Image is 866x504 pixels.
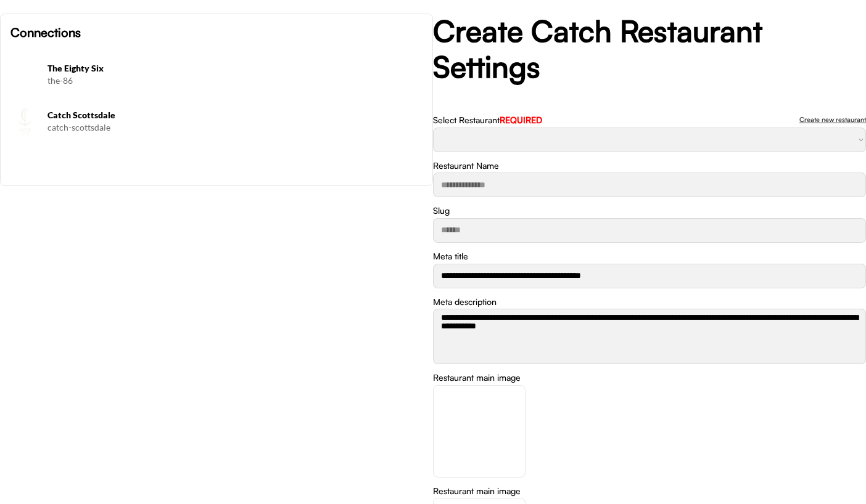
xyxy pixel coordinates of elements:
[47,121,423,134] div: catch-scottsdale
[47,75,423,87] div: the-86
[500,115,542,125] font: REQUIRED
[47,109,423,121] h6: Catch Scottsdale
[433,296,497,308] div: Meta description
[10,107,40,136] img: CATCH%20SCOTTSDALE_Logo%20Only.png
[433,205,450,217] div: Slug
[433,114,542,126] div: Select Restaurant
[433,485,521,497] div: Restaurant main image
[10,24,423,41] h6: Connections
[433,372,521,384] div: Restaurant main image
[433,14,866,84] h2: Create Catch Restaurant Settings
[433,250,468,262] div: Meta title
[799,116,866,123] div: Create new restaurant
[47,62,423,75] h6: The Eighty Six
[433,160,499,172] div: Restaurant Name
[10,60,40,89] img: Screenshot%202025-08-11%20at%2010.33.52%E2%80%AFAM.png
